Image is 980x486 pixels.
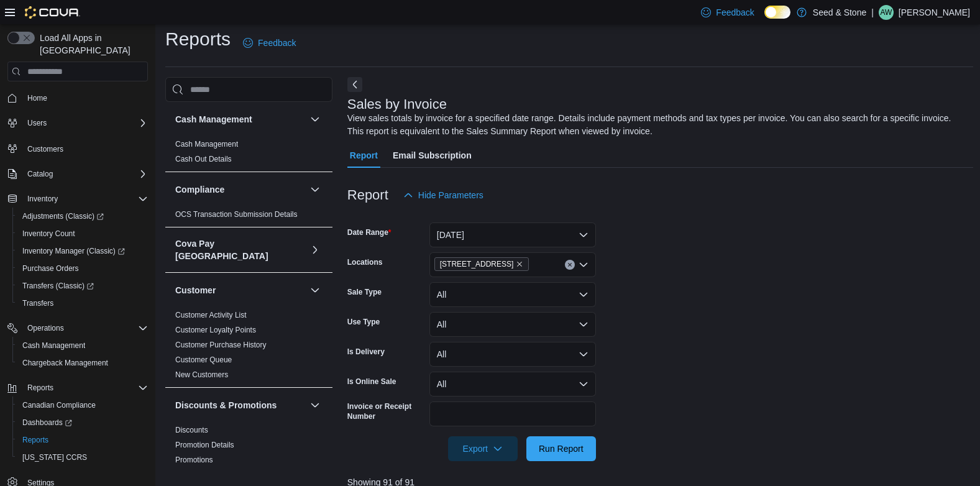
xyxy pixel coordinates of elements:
[429,372,596,397] button: All
[175,310,247,320] span: Customer Activity List
[880,5,892,20] span: AW
[308,283,323,298] button: Customer
[22,191,63,206] button: Inventory
[27,169,53,179] span: Catalog
[17,226,80,241] a: Inventory Count
[764,19,765,19] span: Dark Mode
[429,222,596,247] button: [DATE]
[22,116,52,131] button: Users
[175,456,213,464] a: Promotions
[175,155,232,163] a: Cash Out Details
[12,242,153,260] a: Inventory Manager (Classic)
[17,398,148,413] span: Canadian Compliance
[175,426,208,434] a: Discounts
[22,321,148,336] span: Operations
[716,6,754,19] span: Feedback
[175,399,305,411] button: Discounts & Promotions
[22,116,148,131] span: Users
[12,354,153,372] button: Chargeback Management
[899,5,970,20] p: [PERSON_NAME]
[429,342,596,367] button: All
[175,154,232,164] span: Cash Out Details
[175,183,224,196] h3: Compliance
[165,27,231,52] h1: Reports
[12,449,153,466] button: [US_STATE] CCRS
[2,139,153,157] button: Customers
[539,442,584,455] span: Run Report
[12,414,153,431] a: Dashboards
[12,431,153,449] button: Reports
[175,284,216,296] h3: Customer
[175,340,267,350] span: Customer Purchase History
[17,244,148,259] span: Inventory Manager (Classic)
[347,287,382,297] label: Sale Type
[813,5,866,20] p: Seed & Stone
[764,6,790,19] input: Dark Mode
[393,143,472,168] span: Email Subscription
[165,137,332,172] div: Cash Management
[308,242,323,257] button: Cova Pay [GEOGRAPHIC_DATA]
[165,423,332,472] div: Discounts & Promotions
[17,261,84,276] a: Purchase Orders
[347,97,447,112] h3: Sales by Invoice
[22,341,85,351] span: Cash Management
[12,208,153,225] a: Adjustments (Classic)
[22,90,148,106] span: Home
[258,37,296,49] span: Feedback
[17,450,148,465] span: Washington CCRS
[17,338,148,353] span: Cash Management
[308,398,323,413] button: Discounts & Promotions
[17,244,130,259] a: Inventory Manager (Classic)
[347,401,424,421] label: Invoice or Receipt Number
[175,113,305,126] button: Cash Management
[2,379,153,397] button: Reports
[175,210,298,219] a: OCS Transaction Submission Details
[17,209,109,224] a: Adjustments (Classic)
[175,139,238,149] span: Cash Management
[347,347,385,357] label: Is Delivery
[175,355,232,364] a: Customer Queue
[17,433,53,447] a: Reports
[17,450,92,465] a: [US_STATE] CCRS
[175,355,232,365] span: Customer Queue
[22,418,72,428] span: Dashboards
[17,355,148,370] span: Chargeback Management
[579,260,588,270] button: Open list of options
[526,436,596,461] button: Run Report
[429,282,596,307] button: All
[17,261,148,276] span: Purchase Orders
[565,260,575,270] button: Clear input
[12,225,153,242] button: Inventory Count
[175,140,238,149] a: Cash Management
[175,425,208,435] span: Discounts
[175,284,305,296] button: Customer
[347,112,967,138] div: View sales totals by invoice for a specified date range. Details include payment methods and tax ...
[35,32,148,57] span: Load All Apps in [GEOGRAPHIC_DATA]
[238,30,301,55] a: Feedback
[175,311,247,319] a: Customer Activity List
[22,191,148,206] span: Inventory
[175,370,228,380] span: New Customers
[22,264,79,273] span: Purchase Orders
[175,326,256,334] a: Customer Loyalty Points
[17,415,77,430] a: Dashboards
[22,452,87,462] span: [US_STATE] CCRS
[2,190,153,208] button: Inventory
[22,167,58,181] button: Catalog
[347,257,383,267] label: Locations
[2,319,153,337] button: Operations
[175,370,228,379] a: New Customers
[27,93,47,103] span: Home
[429,312,596,337] button: All
[165,207,332,227] div: Compliance
[22,140,148,156] span: Customers
[27,383,53,393] span: Reports
[434,257,529,271] span: 512 Young Drive (Coquitlam)
[350,143,378,168] span: Report
[308,112,323,127] button: Cash Management
[22,400,96,410] span: Canadian Compliance
[2,89,153,107] button: Home
[165,308,332,387] div: Customer
[17,296,148,311] span: Transfers
[418,189,483,201] span: Hide Parameters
